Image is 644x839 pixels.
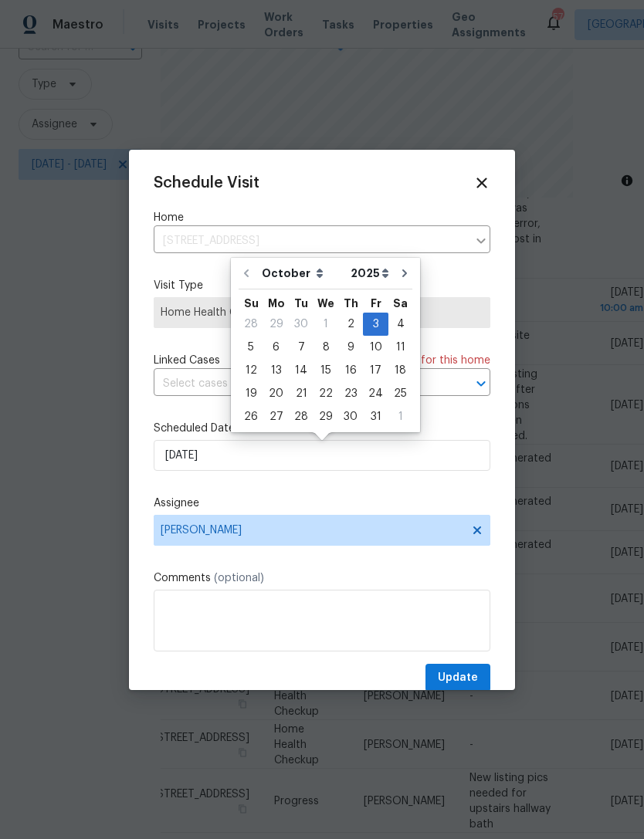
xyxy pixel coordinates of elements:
div: Thu Oct 09 2025 [338,336,363,359]
input: M/D/YYYY [154,440,490,471]
div: Mon Sep 29 2025 [263,313,289,336]
button: Update [425,664,490,692]
div: Mon Oct 13 2025 [263,359,289,382]
div: 1 [314,313,338,335]
abbr: Sunday [244,298,259,309]
div: Thu Oct 30 2025 [338,405,363,428]
div: 17 [363,360,388,381]
input: Enter in an address [154,229,467,253]
div: Tue Oct 14 2025 [289,359,314,382]
div: Wed Oct 29 2025 [314,405,338,428]
div: Thu Oct 23 2025 [338,382,363,405]
div: Sat Nov 01 2025 [388,405,412,428]
div: Fri Oct 17 2025 [363,359,388,382]
div: Mon Oct 27 2025 [263,405,289,428]
span: [PERSON_NAME] [161,524,463,536]
span: Update [438,668,478,688]
div: 28 [239,313,263,335]
div: Sun Oct 05 2025 [239,336,263,359]
div: Sat Oct 18 2025 [388,359,412,382]
div: Fri Oct 24 2025 [363,382,388,405]
abbr: Tuesday [294,298,308,309]
div: Wed Oct 08 2025 [314,336,338,359]
div: 9 [338,337,363,358]
div: 27 [263,406,289,428]
button: Go to previous month [235,258,258,289]
abbr: Thursday [344,298,358,309]
div: 23 [338,383,363,404]
div: 19 [239,383,263,404]
div: 13 [263,360,289,381]
select: Year [347,262,393,285]
div: 11 [388,337,412,358]
div: Fri Oct 10 2025 [363,336,388,359]
div: Thu Oct 02 2025 [338,313,363,336]
abbr: Wednesday [317,298,334,309]
button: Go to next month [393,258,416,289]
span: Home Health Checkup [161,305,483,320]
abbr: Saturday [393,298,408,309]
span: Schedule Visit [154,175,259,191]
div: 2 [338,313,363,335]
abbr: Friday [371,298,381,309]
div: 26 [239,406,263,428]
div: Wed Oct 15 2025 [314,359,338,382]
div: 28 [289,406,314,428]
span: Close [473,174,490,191]
div: Sun Oct 26 2025 [239,405,263,428]
div: Tue Oct 07 2025 [289,336,314,359]
div: Tue Sep 30 2025 [289,313,314,336]
div: 25 [388,383,412,404]
div: 24 [363,383,388,404]
input: Select cases [154,372,447,396]
div: Fri Oct 03 2025 [363,313,388,336]
div: 30 [338,406,363,428]
div: 12 [239,360,263,381]
div: 1 [388,406,412,428]
div: 7 [289,337,314,358]
label: Home [154,210,490,225]
div: 30 [289,313,314,335]
div: Sun Oct 12 2025 [239,359,263,382]
div: 31 [363,406,388,428]
div: Wed Oct 22 2025 [314,382,338,405]
div: 3 [363,313,388,335]
button: Open [470,373,492,394]
div: 29 [314,406,338,428]
abbr: Monday [268,298,285,309]
div: Mon Oct 20 2025 [263,382,289,405]
div: Mon Oct 06 2025 [263,336,289,359]
span: (optional) [214,573,264,584]
div: 18 [388,360,412,381]
div: 15 [314,360,338,381]
label: Scheduled Date [154,421,490,436]
span: Linked Cases [154,353,220,368]
div: 8 [314,337,338,358]
div: 4 [388,313,412,335]
label: Visit Type [154,278,490,293]
div: 22 [314,383,338,404]
div: Sat Oct 11 2025 [388,336,412,359]
div: Fri Oct 31 2025 [363,405,388,428]
div: Tue Oct 21 2025 [289,382,314,405]
div: Sat Oct 25 2025 [388,382,412,405]
label: Assignee [154,496,490,511]
div: Wed Oct 01 2025 [314,313,338,336]
div: 14 [289,360,314,381]
div: 20 [263,383,289,404]
div: Sat Oct 04 2025 [388,313,412,336]
div: 5 [239,337,263,358]
div: 21 [289,383,314,404]
div: 29 [263,313,289,335]
select: Month [258,262,347,285]
div: 16 [338,360,363,381]
div: Tue Oct 28 2025 [289,405,314,428]
div: 10 [363,337,388,358]
div: Sun Sep 28 2025 [239,313,263,336]
div: Sun Oct 19 2025 [239,382,263,405]
label: Comments [154,570,490,586]
div: Thu Oct 16 2025 [338,359,363,382]
div: 6 [263,337,289,358]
